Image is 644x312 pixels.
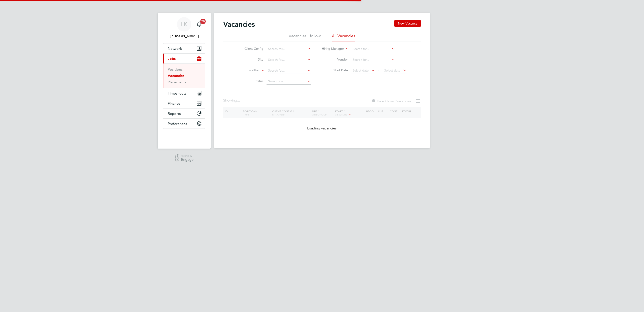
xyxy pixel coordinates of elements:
button: Finance [163,98,205,108]
span: LK [181,21,187,27]
a: Go to home page [163,133,205,140]
button: Preferences [163,119,205,129]
span: To [376,67,382,73]
input: Search for... [267,57,311,63]
span: Powered by [181,154,194,158]
a: Positions [168,67,183,72]
input: Search for... [267,46,311,52]
span: Engage [181,158,194,162]
a: LK[PERSON_NAME] [163,17,205,39]
a: Powered byEngage [175,154,194,163]
label: Vendor [322,57,348,61]
a: Vacancies [168,74,184,78]
label: Position [234,68,260,73]
span: 20 [200,19,206,24]
span: Timesheets [168,91,186,95]
div: Jobs [163,63,205,88]
label: Start Date [322,68,348,72]
nav: Main navigation [158,13,211,149]
li: Vacancies I follow [289,33,321,41]
label: Hiring Manager [318,47,344,51]
button: Jobs [163,54,205,63]
button: Network [163,43,205,53]
input: Search for... [351,46,395,52]
span: Jobs [168,57,176,61]
span: Lung Kwan [163,33,205,39]
span: Network [168,46,182,51]
span: ... [237,98,240,103]
button: New Vacancy [394,20,421,27]
div: Showing [223,98,241,103]
input: Search for... [351,57,395,63]
li: All Vacancies [332,33,355,41]
button: Timesheets [163,88,205,98]
span: Select date [384,68,400,72]
img: fastbook-logo-retina.png [163,133,205,140]
input: Search for... [267,68,311,74]
button: Reports [163,109,205,118]
span: Reports [168,111,181,116]
span: Preferences [168,122,187,126]
h2: Vacancies [223,20,255,29]
label: Site [238,57,263,61]
a: Placements [168,80,186,84]
span: Finance [168,101,180,106]
a: 20 [195,17,204,32]
span: Select date [353,68,369,72]
label: Status [238,79,263,83]
label: Hide Closed Vacancies [371,99,411,103]
label: Client Config [238,47,263,51]
input: Select one [267,78,311,85]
